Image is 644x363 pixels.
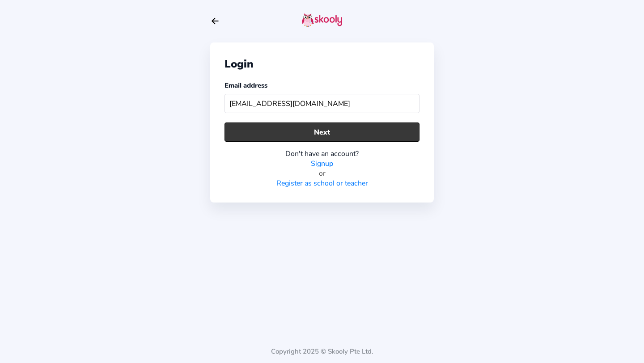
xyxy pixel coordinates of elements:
div: Don't have an account? [225,149,419,159]
div: or [225,169,419,178]
img: skooly-logo.png [302,13,342,27]
input: Your email address [225,94,419,113]
label: Email address [225,81,267,90]
button: Next [225,122,419,142]
a: Signup [311,159,333,169]
button: arrow back outline [210,16,220,26]
div: Login [225,57,419,71]
a: Register as school or teacher [276,178,368,188]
